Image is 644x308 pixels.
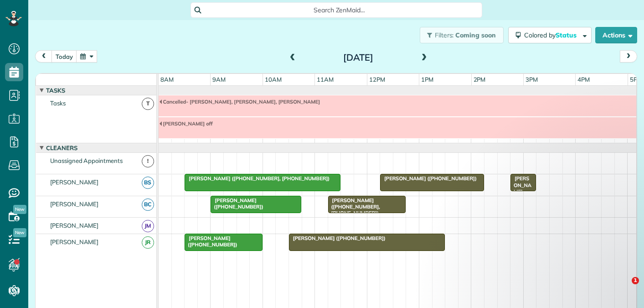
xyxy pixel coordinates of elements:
span: 5pm [628,76,644,83]
h2: [DATE] [301,52,415,63]
span: BC [142,198,154,211]
span: New [13,228,26,237]
span: 3pm [524,76,540,83]
span: Filters: [435,31,454,39]
span: [PERSON_NAME] ([PHONE_NUMBER]) [380,175,477,182]
span: BS [142,177,154,189]
span: Colored by [524,31,580,39]
button: prev [35,50,52,63]
span: [PERSON_NAME] ([PHONE_NUMBER]) [510,175,532,214]
span: [PERSON_NAME] ([PHONE_NUMBER]) [184,235,237,248]
span: New [13,205,26,214]
span: [PERSON_NAME] ([PHONE_NUMBER], [PHONE_NUMBER]) [328,197,380,217]
span: [PERSON_NAME] [48,238,101,245]
span: 2pm [472,76,488,83]
span: Tasks [48,99,67,107]
button: next [620,50,637,63]
span: [PERSON_NAME] ([PHONE_NUMBER]) [289,235,386,241]
span: [PERSON_NAME] off [159,120,213,127]
span: Coming soon [455,31,496,39]
span: JR [142,236,154,249]
button: Colored byStatus [508,27,592,43]
span: 1pm [419,76,435,83]
button: Actions [595,27,637,43]
span: [PERSON_NAME] ([PHONE_NUMBER]) [210,197,263,210]
span: 1 [632,277,639,284]
span: [PERSON_NAME] ([PHONE_NUMBER], [PHONE_NUMBER]) [184,175,330,182]
span: Status [556,31,578,39]
button: today [52,50,77,63]
span: Tasks [44,87,67,94]
span: [PERSON_NAME] [48,222,101,229]
span: Cancelled- [PERSON_NAME], [PERSON_NAME], [PERSON_NAME] [159,99,321,105]
span: [PERSON_NAME] [48,200,101,208]
span: JM [142,220,154,232]
span: Unassigned Appointments [48,157,124,164]
span: [PERSON_NAME] [48,178,101,186]
span: 8am [159,76,175,83]
span: 10am [263,76,283,83]
span: 9am [211,76,227,83]
span: ! [142,155,154,167]
span: 11am [315,76,335,83]
span: Cleaners [44,144,79,151]
span: 4pm [576,76,592,83]
iframe: Intercom live chat [613,277,635,299]
span: 12pm [367,76,387,83]
span: T [142,98,154,110]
